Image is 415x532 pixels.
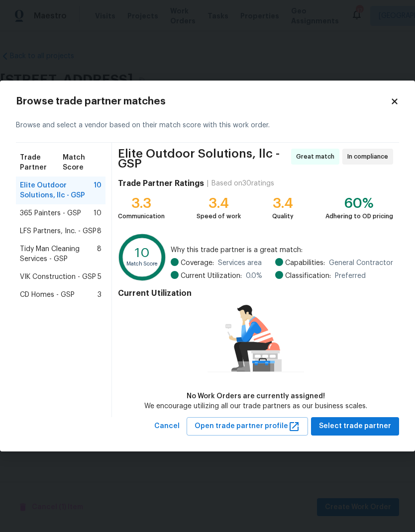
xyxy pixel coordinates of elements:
h4: Trade Partner Ratings [118,178,204,188]
span: Trade Partner [20,153,63,173]
span: CD Homes - GSP [20,290,75,300]
span: 10 [94,208,102,218]
span: Current Utilization: [181,271,242,281]
div: 3.4 [272,198,294,208]
span: Why this trade partner is a great match: [171,245,393,255]
span: VIK Construction - GSP [20,272,96,282]
span: Tidy Man Cleaning Services - GSP [20,244,97,264]
button: Cancel [150,417,184,436]
div: Speed of work [197,211,241,221]
span: 8 [97,226,102,236]
span: Select trade partner [319,420,391,433]
span: Cancel [154,420,180,433]
div: Quality [272,211,294,221]
span: General Contractor [329,258,393,268]
span: LFS Partners, Inc. - GSP [20,226,97,236]
h2: Browse trade partner matches [16,96,390,106]
span: 5 [98,272,102,282]
span: Great match [296,152,338,162]
h4: Current Utilization [118,288,393,298]
span: 365 Painters - GSP [20,208,81,218]
span: In compliance [347,152,392,162]
div: 3.3 [118,198,165,208]
span: Match Score [63,153,102,173]
span: Capabilities: [285,258,325,268]
button: Select trade partner [311,417,399,436]
div: Adhering to OD pricing [325,211,393,221]
span: 0.0 % [246,271,262,281]
text: 10 [135,247,150,260]
span: Open trade partner profile [195,420,300,433]
button: Open trade partner profile [187,417,308,436]
div: No Work Orders are currently assigned! [144,391,367,401]
div: We encourage utilizing all our trade partners as our business scales. [144,401,367,411]
span: 10 [94,180,102,200]
div: | [204,178,211,188]
text: Match Score [126,261,158,266]
div: 3.4 [197,198,241,208]
span: Classification: [285,271,331,281]
span: Coverage: [181,258,214,268]
div: 60% [325,198,393,208]
span: Elite Outdoor Solutions, llc - GSP [20,180,94,200]
div: Browse and select a vendor based on their match score with this work order. [16,108,399,143]
span: 8 [97,244,102,264]
span: Preferred [335,271,366,281]
span: Services area [218,258,262,268]
div: Based on 30 ratings [211,178,274,188]
div: Communication [118,211,165,221]
span: Elite Outdoor Solutions, llc - GSP [118,149,288,169]
span: 3 [98,290,102,300]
